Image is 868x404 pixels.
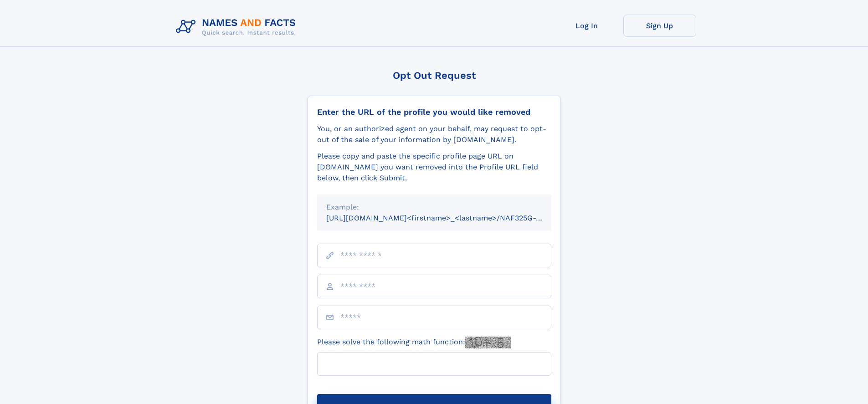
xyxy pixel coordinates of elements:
[317,337,511,348] label: Please solve the following math function:
[326,202,542,213] div: Example:
[317,123,551,145] div: You, or an authorized agent on your behalf, may request to opt-out of the sale of your informatio...
[317,151,551,184] div: Please copy and paste the specific profile page URL on [DOMAIN_NAME] you want removed into the Pr...
[623,15,696,37] a: Sign Up
[308,70,561,81] div: Opt Out Request
[550,15,623,37] a: Log In
[317,107,551,117] div: Enter the URL of the profile you would like removed
[326,214,569,222] small: [URL][DOMAIN_NAME]<firstname>_<lastname>/NAF325G-xxxxxxxx
[172,15,303,39] img: Logo Names and Facts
